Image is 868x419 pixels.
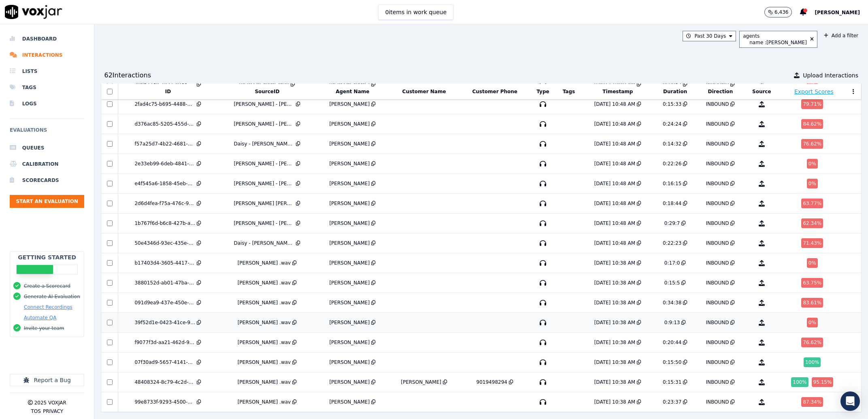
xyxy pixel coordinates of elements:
[794,71,858,79] button: Upload Interactions
[238,339,291,346] div: [PERSON_NAME] .wav
[706,101,729,107] div: INBOUND
[238,280,291,286] div: [PERSON_NAME] .wav
[801,238,823,248] div: 71.43 %
[34,400,66,406] p: 2025 Voxjar
[706,141,729,147] div: INBOUND
[840,391,860,411] div: Open Intercom Messenger
[801,397,823,407] div: 87.34 %
[329,379,370,385] div: [PERSON_NAME]
[24,304,72,310] button: Connect Recordings
[10,79,84,96] li: Tags
[794,88,834,96] button: Export Scores
[329,101,370,107] div: [PERSON_NAME]
[663,299,681,306] div: 0:34:38
[329,319,370,326] div: [PERSON_NAME]
[706,240,729,246] div: INBOUND
[24,293,80,300] button: Generate AI Evaluation
[234,160,294,167] div: [PERSON_NAME] - [PERSON_NAME] - MVA Non-Signed.wav
[43,408,63,415] button: Privacy
[708,88,733,95] button: Direction
[594,319,635,326] div: [DATE] 10:38 AM
[234,121,294,127] div: [PERSON_NAME] - [PERSON_NAME] - MVA Non-Signed.wav
[134,319,195,326] div: 39f52d1e-0423-41ce-9d0c-1acd921665e3
[238,260,291,266] div: [PERSON_NAME] .wav
[706,319,729,326] div: INBOUND
[807,258,818,268] div: 0 %
[602,88,633,95] button: Timestamp
[329,359,370,366] div: [PERSON_NAME]
[801,119,823,129] div: 84.62 %
[594,101,635,107] div: [DATE] 10:48 AM
[329,399,370,405] div: [PERSON_NAME]
[706,160,729,167] div: INBOUND
[801,139,823,149] div: 76.62 %
[663,200,681,207] div: 0:18:44
[815,10,860,15] span: [PERSON_NAME]
[663,101,681,107] div: 0:15:33
[706,339,729,346] div: INBOUND
[706,299,729,306] div: INBOUND
[134,280,195,286] div: 3880152d-ab01-47ba-82f8-8c97a01d99ee
[10,96,84,112] a: Logs
[10,172,84,188] a: Scorecards
[329,160,370,167] div: [PERSON_NAME]
[234,141,294,147] div: Daisy - [PERSON_NAME] - MVA Non-Signed.wav
[663,379,681,385] div: 0:15:31
[774,9,788,15] p: 6,436
[234,200,294,207] div: [PERSON_NAME] [PERSON_NAME] - Premises Non-Signed.wav
[10,195,84,208] button: Start an Evaluation
[477,379,507,385] div: 9019498294
[234,180,294,187] div: [PERSON_NAME] - [PERSON_NAME] - Employment Non-Signed.wav
[664,220,680,227] div: 0:29:7
[18,253,76,261] h2: Getting Started
[663,359,681,366] div: 0:15:50
[801,218,823,228] div: 62.34 %
[801,199,823,208] div: 63.77 %
[594,220,635,227] div: [DATE] 10:48 AM
[24,325,64,331] button: Invite your team
[10,140,84,156] li: Queues
[706,399,729,405] div: INBOUND
[31,408,40,415] button: TOS
[791,377,808,387] div: 100 %
[807,318,818,327] div: 0 %
[10,374,84,386] button: Report a Bug
[706,121,729,127] div: INBOUND
[472,88,517,95] button: Customer Phone
[594,121,635,127] div: [DATE] 10:48 AM
[663,160,681,167] div: 0:22:26
[10,31,84,47] li: Dashboard
[807,159,818,169] div: 0 %
[563,88,575,95] button: Tags
[134,121,195,127] div: d376ac85-5205-455d-8084-3f8962e55177
[329,280,370,286] div: [PERSON_NAME]
[134,101,195,107] div: 2fad4c75-b695-4488-8198-824a9db80326
[663,141,681,147] div: 0:14:32
[238,299,291,306] div: [PERSON_NAME] .wav
[663,88,687,95] button: Duration
[594,280,635,286] div: [DATE] 10:38 AM
[134,359,195,366] div: 07f30ad9-5657-4141-9cb5-89fa5feb3b06
[706,220,729,227] div: INBOUND
[134,200,195,207] div: 2d6d4fea-f75a-476c-946c-23145d3873e8
[739,31,817,48] button: agents name :[PERSON_NAME]
[803,71,858,79] span: Upload Interactions
[329,141,370,147] div: [PERSON_NAME]
[134,339,195,346] div: f9077f3d-aa21-462d-93cd-f50a2b3265d2
[706,379,729,385] div: INBOUND
[10,156,84,172] a: Calibration
[134,379,195,385] div: 48408324-8c79-4c2d-a31a-c3f1da8351b8
[10,63,84,79] li: Lists
[134,220,195,227] div: 1b767f6d-b6c8-427b-aeb9-94a72387c8fb
[663,339,681,346] div: 0:20:44
[594,141,635,147] div: [DATE] 10:48 AM
[815,7,868,17] button: [PERSON_NAME]
[238,379,291,385] div: [PERSON_NAME] .wav
[594,240,635,246] div: [DATE] 10:48 AM
[329,240,370,246] div: [PERSON_NAME]
[663,180,681,187] div: 0:16:15
[5,5,62,19] img: voxjar logo
[401,379,441,385] div: [PERSON_NAME]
